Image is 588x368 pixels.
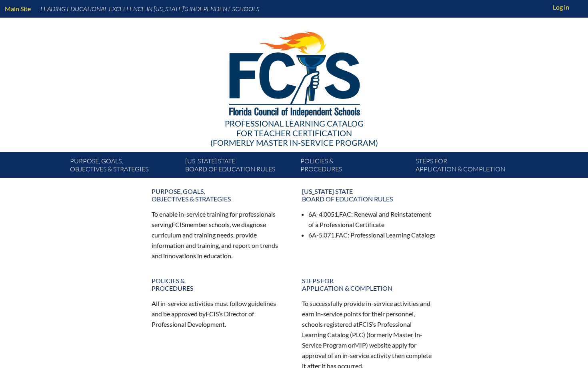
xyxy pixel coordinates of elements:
[352,331,363,338] span: PLC
[297,184,441,206] a: [US_STATE] StateBoard of Education rules
[152,298,286,330] p: All in-service activities must follow guidelines and be approved by ’s Director of Professional D...
[212,18,377,127] img: FCISlogo221.eps
[308,209,436,230] li: 6A-4.0051, : Renewal and Reinstatement of a Professional Certificate
[308,230,436,240] li: 6A-5.071, : Professional Learning Catalogs
[67,155,182,178] a: Purpose, goals,objectives & strategies
[147,273,291,295] a: Policies &Procedures
[553,2,569,12] span: Log in
[152,209,286,261] p: To enable in-service training for professionals serving member schools, we diagnose curriculum an...
[412,155,528,178] a: Steps forapplication & completion
[64,119,524,147] div: Professional Learning Catalog (formerly Master In-service Program)
[336,231,348,239] span: FAC
[2,3,34,14] a: Main Site
[339,210,351,218] span: FAC
[236,128,352,138] span: for Teacher Certification
[297,155,412,178] a: Policies &Procedures
[206,310,219,318] span: FCIS
[147,184,291,206] a: Purpose, goals,objectives & strategies
[359,320,372,328] span: FCIS
[354,341,366,349] span: MIP
[172,221,185,228] span: FCIS
[182,155,297,178] a: [US_STATE] StateBoard of Education rules
[297,273,441,295] a: Steps forapplication & completion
